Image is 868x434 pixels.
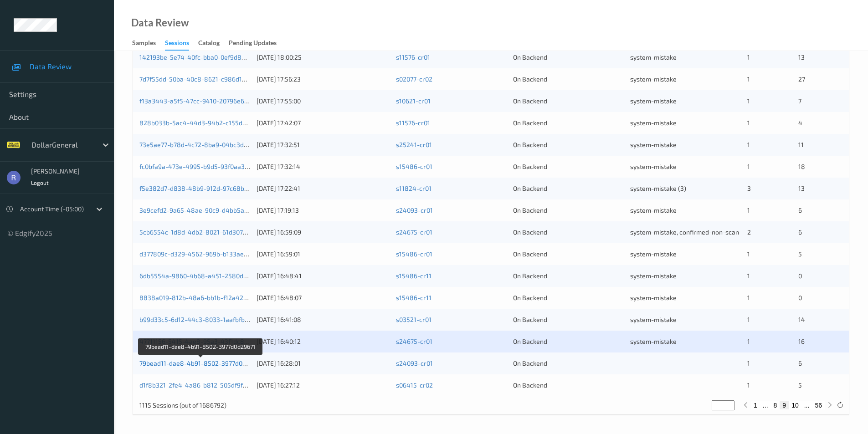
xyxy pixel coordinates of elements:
[396,337,432,345] a: s24675-cr01
[396,75,432,83] a: s02077-cr02
[396,228,432,236] a: s24675-cr01
[812,401,825,409] button: 56
[798,119,802,127] span: 4
[131,18,189,27] div: Data Review
[257,228,390,237] div: [DATE] 16:59:09
[747,163,750,170] span: 1
[139,53,263,61] a: 142193be-5e74-40fc-bba0-0ef9d8939023
[747,53,750,61] span: 1
[747,359,750,367] span: 1
[513,140,624,149] div: On Backend
[139,163,262,170] a: fc0bfa9a-473e-4995-b9d5-93f0aa3d78f9
[396,53,430,61] a: s11576-cr01
[747,97,750,105] span: 1
[630,272,677,280] span: system-mistake
[513,184,624,193] div: On Backend
[630,119,677,127] span: system-mistake
[396,163,432,170] a: s15486-cr01
[747,206,750,214] span: 1
[630,337,677,345] span: system-mistake
[630,294,677,301] span: system-mistake
[630,141,677,148] span: system-mistake
[396,184,431,192] a: s11824-cr01
[257,162,390,171] div: [DATE] 17:32:14
[798,75,805,83] span: 27
[747,75,750,83] span: 1
[630,184,686,192] span: system-mistake (3)
[229,37,286,50] a: Pending Updates
[132,38,156,50] div: Samples
[139,206,265,214] a: 3e9cefd2-9a65-48ae-90c9-d4bb5ac2efa4
[630,163,677,170] span: system-mistake
[257,250,390,259] div: [DATE] 16:59:01
[630,206,677,214] span: system-mistake
[798,272,802,280] span: 0
[396,97,431,105] a: s10621-cr01
[396,119,430,127] a: s11576-cr01
[513,293,624,302] div: On Backend
[798,228,802,236] span: 6
[257,53,390,62] div: [DATE] 18:00:25
[139,250,265,258] a: d377809c-d329-4562-969b-b133ae7ada2c
[139,337,262,345] a: 47711156-5415-4ae8-95a3-43f1dc86a2ae
[396,381,433,389] a: s06415-cr02
[165,38,189,51] div: Sessions
[139,228,266,236] a: 5cb6554c-1d8d-4db2-8021-61d30744d780
[396,250,432,258] a: s15486-cr01
[513,75,624,84] div: On Backend
[798,141,804,148] span: 11
[630,53,677,61] span: system-mistake
[798,294,802,301] span: 0
[798,184,805,192] span: 13
[513,250,624,259] div: On Backend
[139,119,267,127] a: 828b033b-5ac4-44d3-94b2-c155d68fcda4
[198,37,229,50] a: Catalog
[747,316,750,323] span: 1
[513,228,624,237] div: On Backend
[751,401,760,409] button: 1
[630,97,677,105] span: system-mistake
[801,401,812,409] button: ...
[630,250,677,258] span: system-mistake
[198,38,220,50] div: Catalog
[257,359,390,368] div: [DATE] 16:28:01
[396,359,433,367] a: s24093-cr01
[513,359,624,368] div: On Backend
[257,315,390,324] div: [DATE] 16:41:08
[257,293,390,302] div: [DATE] 16:48:07
[513,381,624,390] div: On Backend
[513,162,624,171] div: On Backend
[139,359,263,367] a: 79bead11-dae8-4b91-8502-3977d0d29671
[139,401,226,410] p: 1115 Sessions (out of 1686792)
[132,37,165,50] a: Samples
[513,337,624,346] div: On Backend
[396,206,433,214] a: s24093-cr01
[257,75,390,84] div: [DATE] 17:56:23
[798,97,801,105] span: 7
[747,250,750,258] span: 1
[165,37,198,51] a: Sessions
[747,294,750,301] span: 1
[396,316,431,323] a: s03521-cr01
[139,184,265,192] a: f5e382d7-d838-48b9-912d-97c68b5056d1
[513,315,624,324] div: On Backend
[780,401,789,409] button: 9
[396,141,432,148] a: s25241-cr01
[139,97,262,105] a: f13a3443-a5f5-47cc-9410-20796e696bcd
[630,316,677,323] span: system-mistake
[747,381,750,389] span: 1
[747,272,750,280] span: 1
[798,381,802,389] span: 5
[798,163,805,170] span: 18
[747,141,750,148] span: 1
[513,97,624,106] div: On Backend
[513,271,624,281] div: On Backend
[513,118,624,128] div: On Backend
[139,316,263,323] a: b99d33c5-6d12-44c3-8033-1aafbfbeb862
[798,359,802,367] span: 6
[747,228,751,236] span: 2
[513,206,624,215] div: On Backend
[747,184,751,192] span: 3
[257,118,390,128] div: [DATE] 17:42:07
[257,97,390,106] div: [DATE] 17:55:00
